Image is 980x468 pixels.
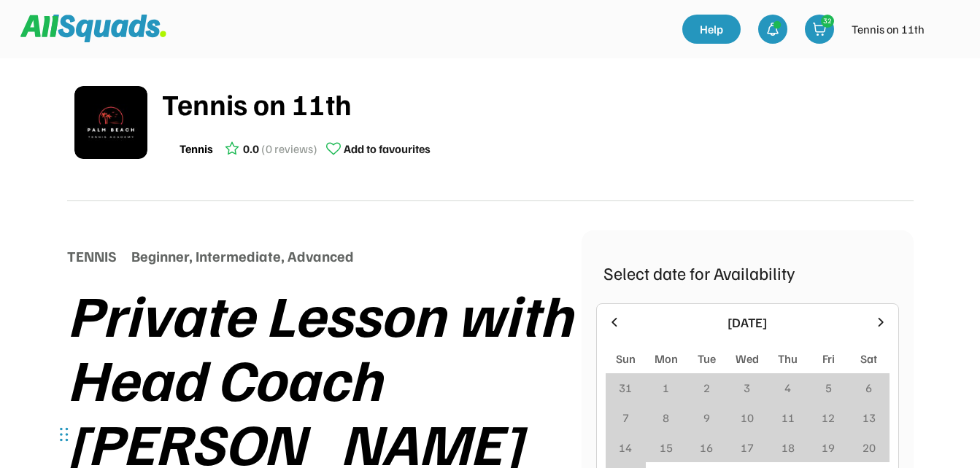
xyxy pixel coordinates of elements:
div: 0.0 [243,140,259,157]
a: Help [682,15,741,44]
div: 8 [663,409,669,426]
div: 3 [744,379,750,397]
div: 7 [622,409,629,426]
div: [DATE] [630,313,865,332]
div: 16 [700,439,713,456]
div: Mon [655,350,678,367]
div: Sat [860,350,877,367]
div: 1 [663,379,669,397]
div: 17 [741,439,754,456]
div: Fri [822,350,835,367]
div: 31 [619,379,632,397]
div: 15 [660,439,673,456]
div: 9 [703,409,710,426]
div: Beginner, Intermediate, Advanced [131,245,354,267]
div: 13 [863,409,876,426]
div: 19 [822,439,835,456]
div: Thu [778,350,798,367]
div: 12 [822,409,835,426]
div: 5 [825,379,832,397]
img: IMG_2979.png [933,15,962,44]
div: 18 [782,439,795,456]
div: Select date for Availability [596,260,899,286]
div: Tennis on 11th [852,20,925,38]
div: 20 [863,439,876,456]
div: 14 [619,439,632,456]
div: 11 [782,409,795,426]
img: Squad%20Logo.svg [20,15,166,42]
div: Add to favourites [344,140,431,157]
div: 32 [822,15,833,26]
div: 4 [784,379,791,397]
div: 10 [741,409,754,426]
div: 6 [865,379,872,397]
div: Tennis [180,140,213,157]
div: TENNIS [67,245,117,267]
div: Sun [616,350,636,367]
div: Wed [736,350,759,367]
img: IMG_2979.png [74,86,147,159]
img: shopping-cart-01%20%281%29.svg [812,22,827,36]
div: 2 [703,379,710,397]
div: Tue [698,350,716,367]
div: Tennis on 11th [162,82,914,125]
div: (0 reviews) [261,140,317,157]
img: bell-03%20%281%29.svg [765,22,780,36]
